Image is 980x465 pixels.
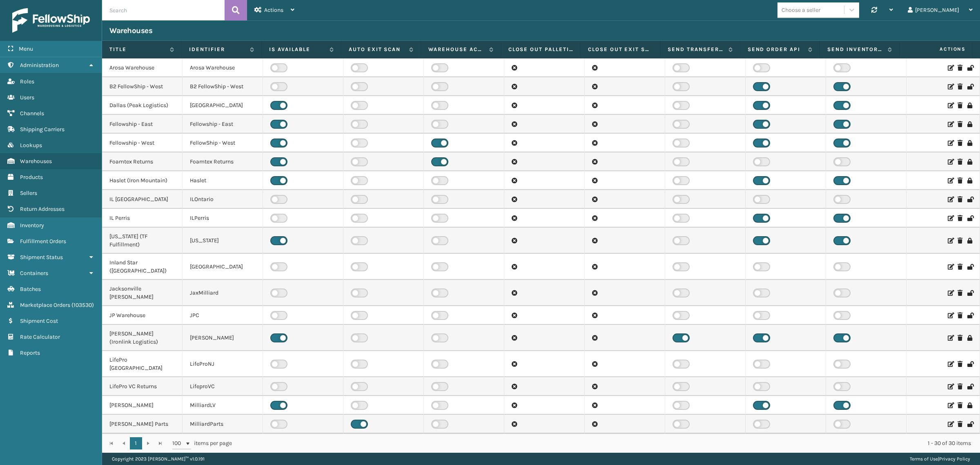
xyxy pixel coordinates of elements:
[20,254,63,261] span: Shipment Status
[172,437,232,449] span: items per page
[109,26,152,36] h3: Warehouses
[782,6,820,14] div: Choose a seller
[20,190,37,197] span: Sellers
[958,313,962,318] i: Delete
[958,238,962,244] i: Delete
[183,171,263,190] td: Haslet
[948,197,953,202] i: Edit
[102,280,183,306] td: Jacksonville [PERSON_NAME]
[20,126,65,133] span: Shipping Carriers
[20,206,65,212] span: Return Addresses
[130,437,142,449] a: 1
[20,94,34,101] span: Users
[183,254,263,280] td: [GEOGRAPHIC_DATA]
[948,335,953,341] i: Edit
[588,46,653,53] label: Close Out Exit Scan
[948,421,953,427] i: Edit
[967,384,972,389] i: Reactivate
[349,46,405,53] label: Auto Exit Scan
[20,222,44,229] span: Inventory
[20,333,60,340] span: Rate Calculator
[172,439,185,447] span: 100
[102,134,183,152] td: Fellowship - West
[102,415,183,434] td: [PERSON_NAME] Parts
[102,152,183,171] td: Foamtex Returns
[508,46,573,53] label: Close Out Palletizing
[948,84,953,89] i: Edit
[20,142,42,149] span: Lookups
[948,384,953,389] i: Edit
[948,313,953,318] i: Edit
[958,197,962,202] i: Delete
[948,361,953,367] i: Edit
[183,377,263,396] td: LifeproVC
[102,58,183,77] td: Arosa Warehouse
[910,456,938,462] a: Terms of Use
[967,159,972,165] i: Deactivate
[967,264,972,270] i: Reactivate
[967,140,972,146] i: Deactivate
[183,77,263,96] td: B2 FellowShip - West
[183,325,263,351] td: [PERSON_NAME]
[183,280,263,306] td: JaxMilliard
[967,103,972,108] i: Deactivate
[948,121,953,127] i: Edit
[958,103,962,108] i: Delete
[183,306,263,325] td: JPC
[20,62,59,69] span: Administration
[967,421,972,427] i: Reactivate
[183,58,263,77] td: Arosa Warehouse
[428,46,485,53] label: Warehouse accepting return labels
[958,421,962,427] i: Delete
[20,349,40,356] span: Reports
[967,121,972,127] i: Deactivate
[967,290,972,296] i: Reactivate
[958,121,962,127] i: Delete
[102,115,183,134] td: Fellowship - East
[948,159,953,165] i: Edit
[958,264,962,270] i: Delete
[948,103,953,108] i: Edit
[71,302,94,309] span: ( 103530 )
[20,78,34,85] span: Roles
[958,178,962,183] i: Delete
[958,335,962,341] i: Delete
[183,134,263,152] td: FellowShip - West
[958,159,962,165] i: Delete
[183,96,263,115] td: [GEOGRAPHIC_DATA]
[20,158,52,165] span: Warehouses
[183,190,263,209] td: ILOntario
[948,65,953,71] i: Edit
[958,384,962,389] i: Delete
[948,290,953,296] i: Edit
[20,302,70,309] span: Marketplace Orders
[967,178,972,183] i: Deactivate
[967,84,972,89] i: Reactivate
[948,238,953,244] i: Edit
[948,402,953,408] i: Edit
[102,228,183,254] td: [US_STATE] (TF Fulfillment)
[264,7,283,13] span: Actions
[183,228,263,254] td: [US_STATE]
[948,140,953,146] i: Edit
[958,140,962,146] i: Delete
[948,178,953,183] i: Edit
[102,209,183,228] td: IL Perris
[19,45,33,52] span: Menu
[958,402,962,408] i: Delete
[102,254,183,280] td: Inland Star ([GEOGRAPHIC_DATA])
[958,84,962,89] i: Delete
[102,351,183,377] td: LifePro [GEOGRAPHIC_DATA]
[183,115,263,134] td: Fellowship - East
[967,402,972,408] i: Deactivate
[902,42,971,56] span: Actions
[967,215,972,221] i: Reactivate
[967,361,972,367] i: Reactivate
[967,65,972,71] i: Reactivate
[243,439,971,447] div: 1 - 30 of 30 items
[20,317,58,324] span: Shipment Cost
[183,209,263,228] td: ILPerris
[102,96,183,115] td: Dallas (Peak Logistics)
[20,110,44,117] span: Channels
[269,46,325,53] label: Is Available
